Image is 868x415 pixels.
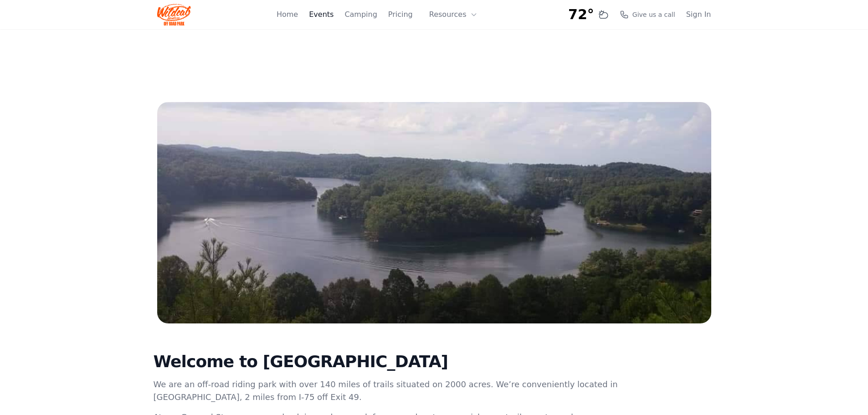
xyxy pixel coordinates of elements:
[568,6,594,23] span: 72°
[309,9,334,20] a: Events
[344,9,377,20] a: Camping
[424,5,483,24] button: Resources
[157,4,191,26] img: Wildcat Logo
[154,378,620,404] p: We are an off-road riding park with over 140 miles of trails situated on 2000 acres. We’re conven...
[277,9,298,20] a: Home
[620,10,675,19] a: Give us a call
[632,10,675,19] span: Give us a call
[388,9,413,20] a: Pricing
[154,353,620,371] h2: Welcome to [GEOGRAPHIC_DATA]
[686,9,711,20] a: Sign In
